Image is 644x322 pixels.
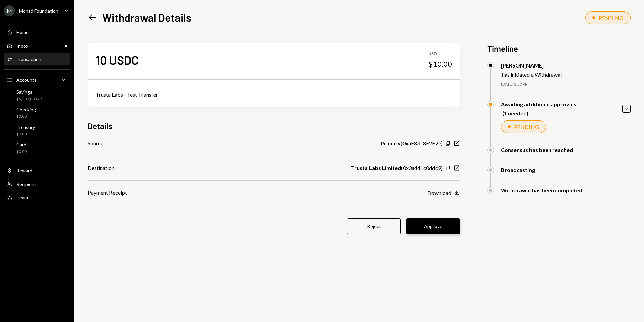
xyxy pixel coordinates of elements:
[381,139,443,147] div: ( 0xaE83...8E2F2e )
[88,189,127,197] div: Payment Receipt
[502,110,576,116] div: (1 needed)
[487,43,631,54] h3: Timeline
[16,56,44,62] div: Transactions
[4,140,70,156] a: Cards$0.00
[501,82,631,87] div: [DATE] 3:57 PM
[4,39,70,52] a: Inbox
[501,101,576,107] div: Awaiting additional approvals
[4,5,15,16] div: M
[16,142,29,147] div: Cards
[16,89,43,95] div: Savings
[4,178,70,190] a: Recipients
[16,181,39,187] div: Recipients
[347,218,401,234] button: Reject
[427,189,460,197] button: Download
[428,59,452,69] div: $10.00
[16,77,37,83] div: Accounts
[102,10,191,24] h1: Withdrawal Details
[4,53,70,65] a: Transactions
[16,195,28,200] div: Team
[351,164,443,172] div: ( 0x3a44...c0ddc9 )
[381,139,401,147] b: Primary
[16,124,35,130] div: Treasury
[16,168,35,173] div: Rewards
[351,164,401,172] b: Trusta Labs Limited
[4,122,70,138] a: Treasury$0.00
[501,146,573,153] div: Consensus has been reached
[501,167,535,173] div: Broadcasting
[501,62,562,69] div: [PERSON_NAME]
[16,131,35,137] div: $0.00
[514,124,539,130] div: PENDING
[16,149,29,155] div: $0.00
[4,164,70,177] a: Rewards
[16,114,36,119] div: $0.00
[88,120,112,131] h3: Details
[599,15,623,21] div: PENDING
[501,187,582,193] div: Withdrawal has been completed
[88,139,103,147] div: Source
[88,164,115,172] div: Destination
[406,218,460,234] button: Approve
[428,51,452,57] div: USD
[96,52,139,68] div: 10 USDC
[16,96,43,102] div: $5,208,003.65
[4,87,70,103] a: Savings$5,208,003.65
[4,191,70,204] a: Team
[4,26,70,38] a: Home
[4,105,70,121] a: Checking$0.00
[16,29,29,35] div: Home
[96,90,452,99] div: Trusta Labs - Test Transfer
[16,107,36,112] div: Checking
[16,43,28,49] div: Inbox
[19,8,58,14] div: Monad Foundation
[4,74,70,86] a: Accounts
[502,71,562,78] div: has initiated a Withdrawal
[427,190,451,196] div: Download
